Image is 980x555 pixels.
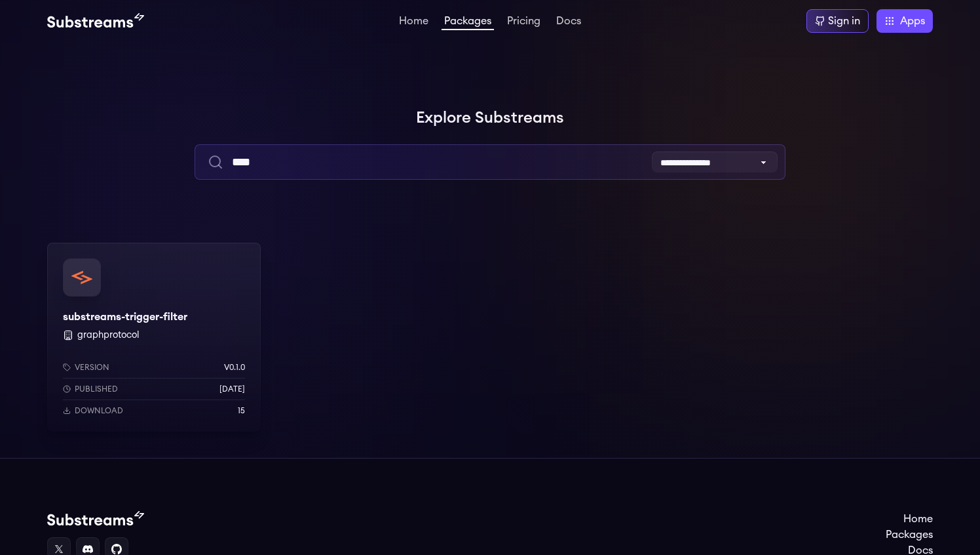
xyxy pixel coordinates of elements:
a: Pricing [504,16,543,29]
h1: Explore Substreams [47,105,933,131]
a: Sign in [806,9,869,33]
span: Apps [900,13,925,29]
p: Version [75,362,109,373]
a: Docs [554,16,584,29]
a: Packages [886,527,933,543]
p: v0.1.0 [224,362,245,373]
img: Substream's logo [47,13,144,29]
a: Packages [442,16,494,30]
p: Published [75,384,118,394]
div: Sign in [828,13,860,29]
p: 15 [238,405,245,416]
p: Download [75,405,123,416]
a: substreams-trigger-filtersubstreams-trigger-filter graphprotocolVersionv0.1.0Published[DATE]Downl... [47,243,261,432]
button: graphprotocol [77,329,139,342]
img: Substream's logo [47,511,144,527]
a: Home [886,511,933,527]
p: [DATE] [219,384,245,394]
a: Home [396,16,431,29]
